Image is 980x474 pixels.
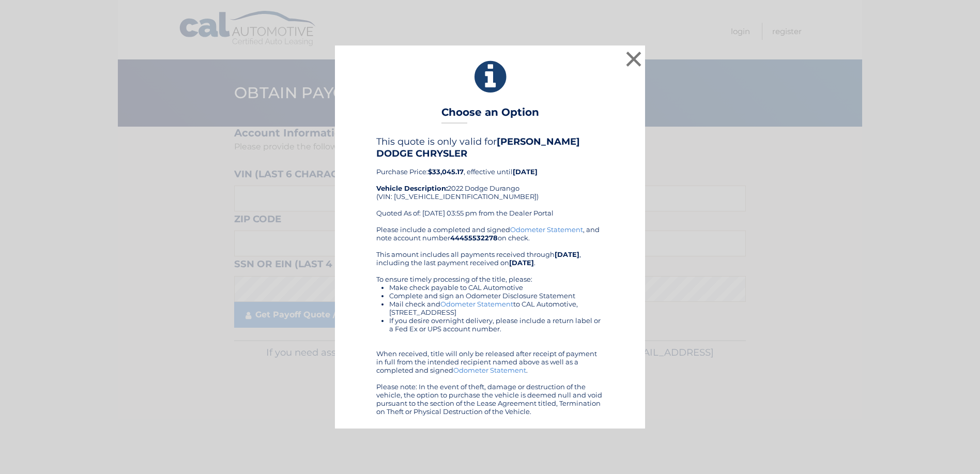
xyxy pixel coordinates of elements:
[623,49,644,69] button: ×
[376,136,604,159] h4: This quote is only valid for
[376,225,604,416] div: Please include a completed and signed , and note account number on check. This amount includes al...
[376,184,448,192] strong: Vehicle Description:
[389,283,604,292] li: Make check payable to CAL Automotive
[509,258,534,267] b: [DATE]
[376,136,580,159] b: [PERSON_NAME] DODGE CHRYSLER
[376,136,604,225] div: Purchase Price: , effective until 2022 Dodge Durango (VIN: [US_VEHICLE_IDENTIFICATION_NUMBER]) Qu...
[450,234,498,242] b: 44455532278
[513,167,538,176] b: [DATE]
[428,167,464,176] b: $33,045.17
[389,292,604,300] li: Complete and sign an Odometer Disclosure Statement
[440,300,513,308] a: Odometer Statement
[441,106,539,124] h3: Choose an Option
[389,316,604,333] li: If you desire overnight delivery, please include a return label or a Fed Ex or UPS account number.
[510,225,583,234] a: Odometer Statement
[453,366,526,374] a: Odometer Statement
[389,300,604,316] li: Mail check and to CAL Automotive, [STREET_ADDRESS]
[555,250,579,258] b: [DATE]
